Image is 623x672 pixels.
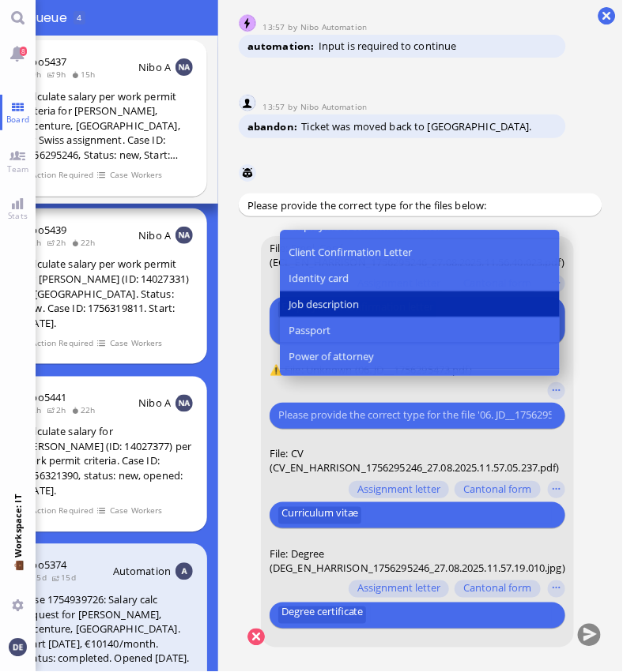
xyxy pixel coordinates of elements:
[289,244,412,261] span: Client Confirmation Letter
[240,15,257,32] img: Nibo Automation
[239,193,602,216] div: Please provide the correct type for the files below:
[281,507,359,524] span: Curriculum vitae
[71,69,100,80] span: 15h
[289,348,374,365] span: Power of attorney
[20,47,27,56] span: 8
[24,505,95,518] span: Action Required
[22,425,193,498] div: Calculate salary for [PERSON_NAME] (ID: 14027377) per work permit criteria. Case ID: 1756321390, ...
[455,580,540,598] button: Cantonal form
[22,54,66,69] a: nibo5437
[270,241,564,269] span: File: Empl. Conf. (ECL_EN_HARRISON_1756295246_27.08.2025.11.56.40.023.pdf)
[280,239,560,265] button: Client Confirmation Letter
[22,89,193,163] div: Calculate salary per work permit criteria for [PERSON_NAME], Accenture, [GEOGRAPHIC_DATA], for Sw...
[289,101,301,112] span: by
[3,163,33,175] span: Team
[22,391,66,405] a: nibo5441
[47,69,71,80] span: 9h
[22,223,66,237] a: nibo5439
[247,39,319,53] span: automation
[176,227,193,244] img: NA
[138,396,171,411] span: Nibo A
[51,573,81,584] span: 15d
[455,481,540,498] button: Cantonal form
[47,405,71,416] span: 2h
[22,257,193,330] div: Calculate salary per work permit for [PERSON_NAME] (ID: 14027331) in [GEOGRAPHIC_DATA]. Status: n...
[464,583,532,595] span: Cantonal form
[289,21,301,32] span: by
[9,639,26,656] img: You
[24,168,95,182] span: Action Required
[12,558,24,594] span: 💼 Workspace: IT
[280,370,560,396] button: Salary calculation
[301,101,368,112] span: automation@nibo.ai
[263,21,289,32] span: 13:57
[138,228,171,242] span: Nibo A
[71,405,100,416] span: 22h
[464,483,532,496] span: Cantonal form
[302,119,533,133] span: Ticket was moved back to [GEOGRAPHIC_DATA].
[280,265,560,291] button: Identity card
[357,483,440,496] span: Assignment letter
[270,362,472,377] span: ⚠️ File: Unknown (06. JD__1756295473.pdf)
[239,164,256,182] img: Nibo
[280,291,560,317] button: Job description
[357,583,440,595] span: Assignment letter
[349,580,449,598] button: Assignment letter
[270,546,565,575] span: File: Degree (DEG_EN_HARRISON_1756295246_27.08.2025.11.57.19.010.jpg)
[289,296,359,313] span: Job description
[22,573,51,584] span: 15d
[247,119,302,133] span: abandon
[176,395,193,412] img: NA
[71,237,100,248] span: 22h
[47,237,71,248] span: 2h
[77,12,81,23] span: 4
[263,101,289,112] span: 13:57
[247,629,265,646] button: Cancel
[2,114,33,125] span: Board
[281,606,364,624] span: Degree certificate
[301,21,368,32] span: automation@nibo.ai
[289,374,370,391] span: Salary calculation
[349,481,449,498] button: Assignment letter
[278,407,552,423] input: Please provide the correct type for the file '06. JD__1756295473.pdf'
[22,593,193,666] div: Case 1754939726: Salary calc request for [PERSON_NAME], Accenture, [GEOGRAPHIC_DATA]. Start [DATE...
[280,317,560,344] button: Passport
[278,301,436,318] button: Employment confirmation letter
[280,344,560,370] button: Power of attorney
[24,336,95,350] span: Action Required
[289,322,330,339] span: Passport
[270,446,560,475] span: File: CV (CV_EN_HARRISON_1756295246_27.08.2025.11.57.05.237.pdf)
[110,168,164,182] span: Case Workers
[278,507,361,524] button: Curriculum vitae
[176,58,193,76] img: NA
[4,210,32,221] span: Stats
[289,270,349,287] span: Identity card
[278,606,366,624] button: Degree certificate
[319,39,457,53] span: Input is required to continue
[110,505,164,518] span: Case Workers
[22,558,66,573] a: nibo5374
[113,565,171,579] span: Automation
[176,563,193,580] img: Aut
[110,336,164,350] span: Case Workers
[27,9,72,27] span: Queue
[240,95,257,112] img: Nibo Automation
[138,60,171,74] span: Nibo A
